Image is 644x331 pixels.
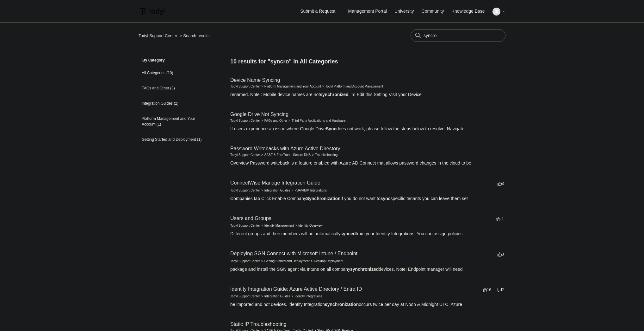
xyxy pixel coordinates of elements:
span: Platform Management and Your Account [142,116,195,127]
div: Different groups and their members will be automatically from your Identity Integrations. You can... [230,230,505,237]
a: ConnectWise Manage Integration Guide [230,180,320,185]
a: Integration Guides [264,189,290,192]
li: Integration Guides [260,188,290,193]
a: PSA/RMM Integrations [294,189,327,192]
a: Identity Overview [298,224,323,227]
div: package and install the SGN agent via Intune on all company devices. Note: Endpoint manager will ... [230,266,505,273]
li: Todyl Support Center [139,33,178,38]
span: (1) [157,122,161,127]
a: Google Drive Not Syncing [230,112,288,117]
span: FAQs and Other [142,86,169,90]
a: Getting Started and Deployment (1) [139,133,212,146]
div: Companies tab Click Enable Company If you do not want to specific tenants you can leave them set [230,195,505,202]
a: Device Name Syncing [230,77,280,83]
span: (10) [166,71,173,75]
a: Management Portal [348,8,393,15]
li: Desktop Deployment [310,259,344,263]
a: Todyl Support Center [230,224,260,227]
span: (3) [170,86,175,90]
a: Todyl Support Center [230,119,260,122]
li: Integration Guides [260,294,290,299]
a: Todyl Support Center [230,189,260,192]
a: Todyl Support Center [230,259,260,263]
em: synced [340,231,356,236]
li: Identity Management [260,223,294,228]
li: Todyl Support Center [230,259,260,263]
a: Desktop Deployment [314,259,344,263]
li: Getting Started and Deployment [260,259,310,263]
div: renamed. Note : Mobile device names are not . To Edit this Setting Visit your Device [230,91,505,98]
img: Todyl Support Center Help Center home page [139,6,165,17]
em: sync [381,196,391,201]
li: Platform Management and Your Account [260,84,321,89]
a: Identity Integration Guide: Azure Active Directory / Entra ID [230,286,362,292]
em: synchronization [325,302,359,307]
span: 3 [498,252,504,256]
a: SASE & ZeroTrust - Secure DNS [264,153,311,157]
li: Troubleshooting [311,153,337,157]
span: (1) [197,137,202,142]
a: Todyl Support Center [230,153,260,157]
li: Identity Overview [294,223,323,228]
a: Deploying SGN Connect with Microsoft Intune / Endpoint [230,251,357,256]
a: Platform Management and Your Account (1) [139,113,212,130]
em: Synchronization [306,196,341,201]
a: All Categories (10) [139,67,212,79]
li: Todyl Platform and Account Management [321,84,383,89]
em: Sync [326,126,336,131]
a: Identity Management [264,224,294,227]
li: Todyl Support Center [230,153,260,157]
li: PSA/RMM Integrations [290,188,327,193]
a: Todyl Support Center [230,85,260,88]
a: Integration Guides (2) [139,97,212,109]
a: Users and Groups [230,216,271,221]
em: synchronized [350,267,379,272]
span: (2) [174,101,178,106]
span: All Categories [142,71,165,75]
div: be imported and not devices. Identity Integration occurs twice per day at Noon & Midnight UTC. Azure [230,301,505,308]
a: Todyl Support Center [139,33,177,38]
a: Troubleshooting [315,153,337,157]
a: Static IP Troubleshooting [230,321,287,327]
a: Submit a Request [294,6,342,16]
em: synchronized [320,92,348,97]
h3: By Category [139,57,212,63]
a: University [394,8,420,15]
a: Knowledge Base [452,8,491,15]
a: Password Writebacks with Azure Active Directory [230,146,340,151]
input: Search [411,29,505,42]
a: FAQs and Other (3) [139,82,212,94]
span: -1 [496,217,504,221]
span: Integration Guides [142,101,173,106]
li: Todyl Support Center [230,84,260,89]
span: 2 [498,287,504,292]
span: Getting Started and Deployment [142,137,196,142]
a: Third Party Applications and Hardware [292,119,346,122]
li: Third Party Applications and Hardware [287,118,345,123]
div: Overview Password writeback is a feature enabled with Azure AD Connect that allows password chang... [230,160,505,166]
div: If users experience an issue where Google Drive does not work, please follow the steps below to r... [230,126,505,132]
a: Platform Management and Your Account [264,85,321,88]
a: Todyl Platform and Account Management [325,85,383,88]
li: Identity Integrations [290,294,322,299]
a: Community [422,8,450,15]
span: 3 [498,181,504,186]
a: Getting Started and Deployment [264,259,310,263]
span: 16 [483,287,491,292]
li: Todyl Support Center [230,118,260,123]
a: Identity Integrations [294,295,322,298]
li: Todyl Support Center [230,188,260,193]
a: Integration Guides [264,295,290,298]
a: FAQs and Other [264,119,287,122]
li: Todyl Support Center [230,294,260,299]
li: SASE & ZeroTrust - Secure DNS [260,153,311,157]
li: Todyl Support Center [230,223,260,228]
li: Search results [178,33,210,38]
li: FAQs and Other [260,118,287,123]
a: Todyl Support Center [230,295,260,298]
h1: 10 results for "syncro" in All Categories [230,57,505,66]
